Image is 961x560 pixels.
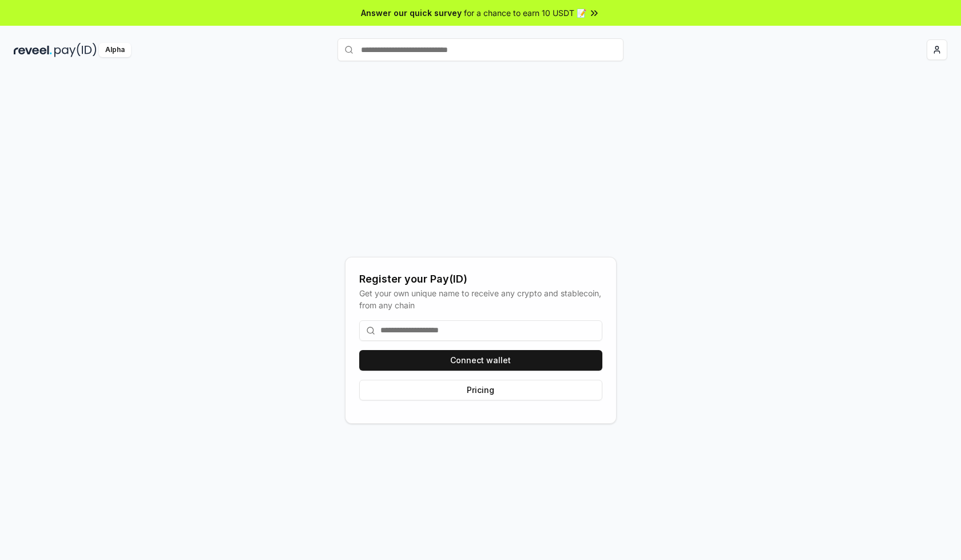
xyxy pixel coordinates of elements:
[359,271,602,287] div: Register your Pay(ID)
[361,7,462,19] span: Answer our quick survey
[14,43,52,57] img: reveel_dark
[359,287,602,311] div: Get your own unique name to receive any crypto and stablecoin, from any chain
[359,380,602,400] button: Pricing
[54,43,97,57] img: pay_id
[99,43,131,57] div: Alpha
[359,350,602,371] button: Connect wallet
[464,7,586,19] span: for a chance to earn 10 USDT 📝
